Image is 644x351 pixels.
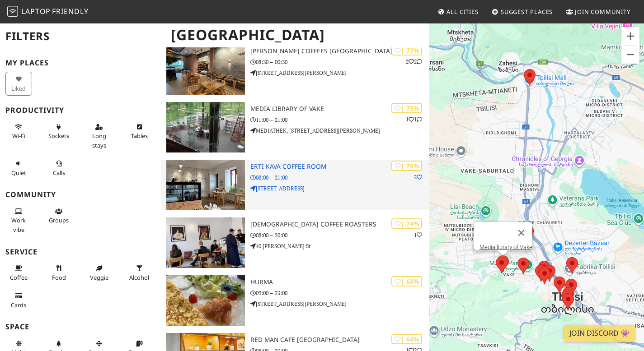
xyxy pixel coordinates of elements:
[391,276,422,286] div: | 68%
[126,261,153,285] button: Alcohol
[5,204,32,237] button: Work vibe
[5,23,155,50] h2: Filters
[161,275,429,326] a: HURMA | 68% HURMA 09:00 – 23:00 [STREET_ADDRESS][PERSON_NAME]
[5,156,32,180] button: Quiet
[126,120,153,143] button: Tables
[250,105,429,113] h3: Media library of Vake
[391,103,422,113] div: | 75%
[414,173,422,181] p: 2
[250,126,429,135] p: MEDIATHEK, [STREET_ADDRESS][PERSON_NAME]
[250,278,429,286] h3: HURMA
[5,261,32,285] button: Coffee
[564,325,635,342] a: Join Discord 👾
[90,273,108,282] span: Veggie
[49,216,69,224] span: Group tables
[92,132,106,149] span: Long stays
[86,120,113,152] button: Long stays
[21,6,51,16] span: Laptop
[510,222,532,244] button: Close
[7,6,18,17] img: LaptopFriendly
[5,106,155,115] h3: Productivity
[129,273,149,282] span: Alcohol
[250,58,429,66] p: 08:30 – 00:30
[5,120,32,143] button: Wi-Fi
[250,300,429,308] p: [STREET_ADDRESS][PERSON_NAME]
[5,59,155,67] h3: My Places
[250,221,429,228] h3: [DEMOGRAPHIC_DATA] Coffee Roasters
[11,169,26,177] span: Quiet
[12,132,25,140] span: Stable Wi-Fi
[11,216,26,233] span: People working
[447,8,479,16] span: All Cities
[166,102,245,152] img: Media library of Vake
[391,334,422,344] div: | 64%
[250,173,429,182] p: 08:00 – 21:00
[166,275,245,326] img: HURMA
[164,23,428,47] h1: [GEOGRAPHIC_DATA]
[53,169,65,177] span: Video/audio calls
[86,261,113,285] button: Veggie
[250,289,429,297] p: 09:00 – 23:00
[434,4,482,20] a: All Cities
[46,261,72,285] button: Food
[5,288,32,312] button: Cards
[161,44,429,95] a: Gloria Jeans Coffees Liberty Square | 77% 22 [PERSON_NAME] Coffees [GEOGRAPHIC_DATA] 08:30 – 00:3...
[488,4,557,20] a: Suggest Places
[621,46,639,64] button: Zoom out
[250,163,429,171] h3: ERTI KAVA Coffee Room
[11,301,26,309] span: Credit cards
[161,160,429,210] a: ERTI KAVA Coffee Room | 75% 2 ERTI KAVA Coffee Room 08:00 – 21:00 [STREET_ADDRESS]
[250,115,429,124] p: 11:00 – 21:00
[161,102,429,152] a: Media library of Vake | 75% 11 Media library of Vake 11:00 – 21:00 MEDIATHEK, [STREET_ADDRESS][PE...
[406,57,422,66] p: 2 2
[250,336,429,344] h3: Red Man Cafe [GEOGRAPHIC_DATA]
[5,323,155,331] h3: Space
[621,27,639,45] button: Zoom in
[501,8,553,16] span: Suggest Places
[166,160,245,210] img: ERTI KAVA Coffee Room
[250,242,429,250] p: 40 [PERSON_NAME] St
[46,156,72,180] button: Calls
[166,44,245,95] img: Gloria Jeans Coffees Liberty Square
[414,231,422,239] p: 1
[10,273,28,282] span: Coffee
[250,184,429,193] p: [STREET_ADDRESS]
[250,231,429,240] p: 08:00 – 20:00
[5,248,155,256] h3: Service
[479,244,532,250] a: Media library of Vake
[391,161,422,171] div: | 75%
[7,4,89,20] a: LaptopFriendly LaptopFriendly
[46,204,72,228] button: Groups
[391,218,422,229] div: | 74%
[5,190,155,199] h3: Community
[161,217,429,268] a: Shavi Coffee Roasters | 74% 1 [DEMOGRAPHIC_DATA] Coffee Roasters 08:00 – 20:00 40 [PERSON_NAME] St
[52,273,66,282] span: Food
[46,120,72,143] button: Sockets
[575,8,630,16] span: Join Community
[562,4,634,20] a: Join Community
[48,132,69,140] span: Power sockets
[250,69,429,77] p: [STREET_ADDRESS][PERSON_NAME]
[166,217,245,268] img: Shavi Coffee Roasters
[406,115,422,124] p: 1 1
[52,6,88,16] span: Friendly
[131,132,148,140] span: Work-friendly tables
